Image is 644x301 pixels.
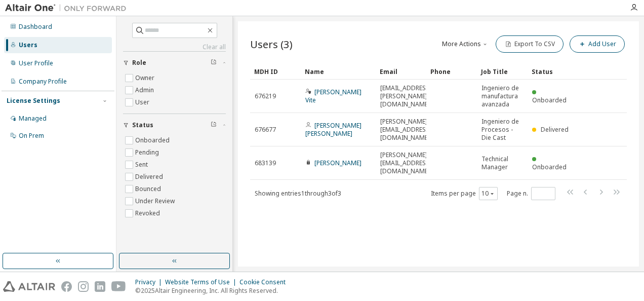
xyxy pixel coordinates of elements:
span: Page n. [507,187,555,200]
a: [PERSON_NAME] [314,159,361,167]
img: altair_logo.svg [3,281,55,292]
img: Altair One [5,3,132,13]
div: Status [532,63,574,80]
div: On Prem [19,132,44,140]
span: [EMAIL_ADDRESS][PERSON_NAME][DOMAIN_NAME] [380,84,431,108]
span: Users (3) [250,37,293,51]
span: Showing entries 1 through 3 of 3 [255,189,341,198]
label: Under Review [135,195,177,207]
a: Clear all [123,43,226,51]
div: Privacy [135,278,165,286]
span: Ingeniero de manufactura avanzada [481,84,523,108]
p: © 2025 Altair Engineering, Inc. All Rights Reserved. [135,286,292,295]
div: Job Title [481,63,524,80]
span: Technical Manager [481,155,523,171]
span: Ingeniero de Procesos - Die Cast [481,118,523,142]
span: Items per page [431,187,498,200]
span: Onboarded [532,96,567,104]
div: Name [305,63,372,80]
button: More Actions [441,35,490,53]
label: Admin [135,84,156,96]
div: Dashboard [19,23,52,31]
span: 676219 [255,92,276,100]
label: Onboarded [135,134,172,146]
img: linkedin.svg [95,281,105,292]
span: [PERSON_NAME][EMAIL_ADDRESS][DOMAIN_NAME] [380,151,431,175]
button: 10 [481,190,495,198]
div: Website Terms of Use [165,278,239,286]
div: User Profile [19,59,53,67]
div: Phone [430,63,473,80]
label: Owner [135,72,156,84]
img: youtube.svg [111,281,126,292]
div: Users [19,41,37,49]
span: 676677 [255,126,276,134]
span: Role [132,59,146,67]
label: Sent [135,159,150,171]
label: User [135,96,151,108]
a: [PERSON_NAME] Vite [305,88,361,104]
label: Delivered [135,171,165,183]
div: MDH ID [254,63,297,80]
div: License Settings [7,97,60,105]
div: Email [380,63,422,80]
label: Revoked [135,207,162,219]
div: Company Profile [19,78,67,86]
div: Cookie Consent [239,278,292,286]
span: Delivered [541,125,569,134]
div: Managed [19,115,47,123]
span: [PERSON_NAME][EMAIL_ADDRESS][DOMAIN_NAME] [380,118,431,142]
span: Clear filter [211,121,217,129]
button: Status [123,114,226,136]
img: facebook.svg [61,281,72,292]
label: Pending [135,146,161,159]
button: Export To CSV [496,35,563,53]
span: Status [132,121,153,129]
span: Onboarded [532,163,567,171]
span: 683139 [255,159,276,167]
label: Bounced [135,183,163,195]
img: instagram.svg [78,281,89,292]
a: [PERSON_NAME] [PERSON_NAME] [305,121,361,138]
button: Role [123,52,226,74]
button: Add User [570,35,625,53]
span: Clear filter [211,59,217,67]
